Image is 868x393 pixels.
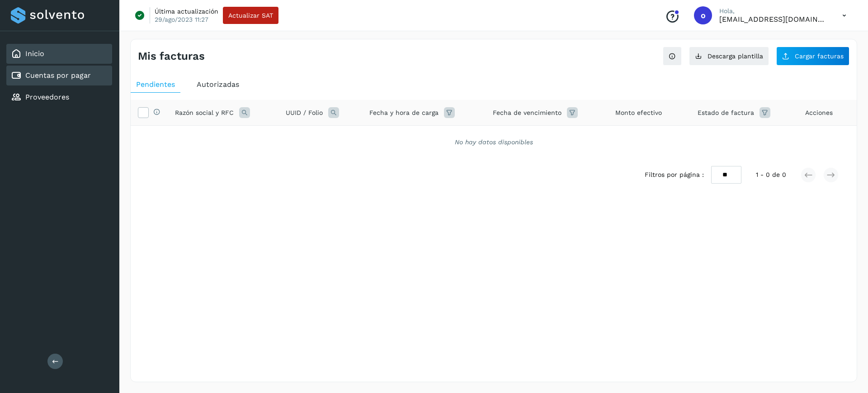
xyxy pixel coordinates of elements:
[6,44,112,64] div: Inicio
[6,66,112,85] div: Cuentas por pagar
[138,50,205,63] h4: Mis facturas
[25,49,44,58] a: Inicio
[136,80,175,89] span: Pendientes
[698,108,754,118] span: Estado de factura
[615,108,662,118] span: Monto efectivo
[719,15,828,24] p: orlando@rfllogistics.com.mx
[223,7,278,24] button: Actualizar SAT
[493,108,561,118] span: Fecha de vencimiento
[25,93,69,101] a: Proveedores
[25,71,91,80] a: Cuentas por pagar
[286,108,323,118] span: UUID / Folio
[228,12,273,19] span: Actualizar SAT
[155,15,208,24] p: 29/ago/2023 11:27
[756,170,786,180] span: 1 - 0 de 0
[6,87,112,107] div: Proveedores
[175,108,234,118] span: Razón social y RFC
[805,108,833,118] span: Acciones
[719,7,828,15] p: Hola,
[142,137,845,147] div: No hay datos disponibles
[708,53,763,59] span: Descarga plantilla
[645,170,704,180] span: Filtros por página :
[369,108,439,118] span: Fecha y hora de carga
[795,53,844,59] span: Cargar facturas
[776,47,849,66] button: Cargar facturas
[689,47,769,66] button: Descarga plantilla
[155,7,218,15] p: Última actualización
[197,80,239,89] span: Autorizadas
